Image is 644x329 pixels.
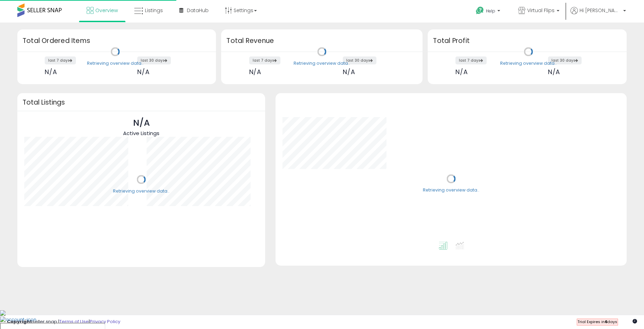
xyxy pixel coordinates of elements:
a: Hi [PERSON_NAME] [571,7,626,23]
div: Retrieving overview data.. [294,60,350,66]
div: Retrieving overview data.. [500,60,557,66]
a: Help [470,1,507,23]
div: Retrieving overview data.. [113,188,169,194]
i: Get Help [476,6,484,15]
span: Listings [145,7,163,14]
span: Help [486,8,495,14]
span: Virtual Flips [527,7,555,14]
div: Retrieving overview data.. [423,187,479,194]
div: Retrieving overview data.. [87,60,143,66]
span: Overview [95,7,118,14]
span: DataHub [187,7,209,14]
span: Hi [PERSON_NAME] [580,7,621,14]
